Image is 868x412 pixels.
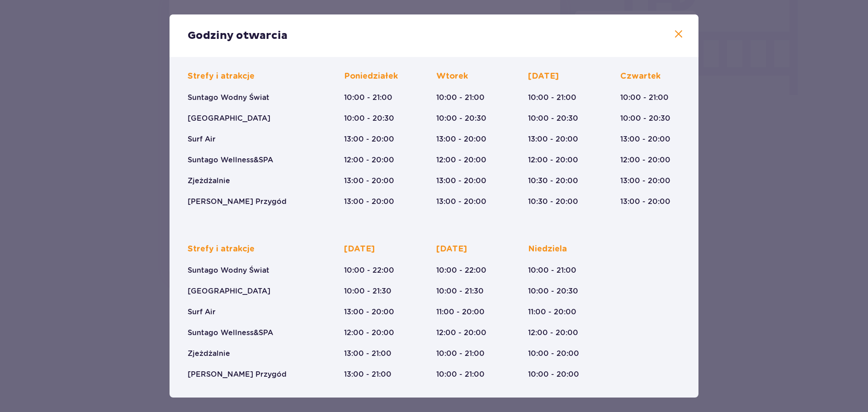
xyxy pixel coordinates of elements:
[620,71,660,82] p: Czwartek
[188,369,287,379] p: [PERSON_NAME] Przygód
[528,349,579,359] p: 10:00 - 20:00
[528,265,576,275] p: 10:00 - 21:00
[436,369,485,379] p: 10:00 - 21:00
[528,197,578,207] p: 10:30 - 20:00
[188,197,287,207] p: [PERSON_NAME] Przygód
[528,134,578,144] p: 13:00 - 20:00
[436,134,486,144] p: 13:00 - 20:00
[528,71,559,82] p: [DATE]
[344,286,392,296] p: 10:00 - 21:30
[188,29,288,43] p: Godziny otwarcia
[188,134,216,144] p: Surf Air
[436,155,486,165] p: 12:00 - 20:00
[436,197,486,207] p: 13:00 - 20:00
[188,286,270,296] p: [GEOGRAPHIC_DATA]
[344,265,394,275] p: 10:00 - 22:00
[436,176,486,186] p: 13:00 - 20:00
[528,369,579,379] p: 10:00 - 20:00
[528,155,578,165] p: 12:00 - 20:00
[188,71,255,82] p: Strefy i atrakcje
[528,307,576,317] p: 11:00 - 20:00
[188,265,269,275] p: Suntago Wodny Świat
[436,93,485,103] p: 10:00 - 21:00
[620,114,670,123] p: 10:00 - 20:30
[436,244,467,255] p: [DATE]
[344,93,392,103] p: 10:00 - 21:00
[188,328,273,338] p: Suntago Wellness&SPA
[188,93,269,103] p: Suntago Wodny Świat
[188,176,230,186] p: Zjeżdżalnie
[188,114,270,123] p: [GEOGRAPHIC_DATA]
[188,349,230,359] p: Zjeżdżalnie
[436,328,486,338] p: 12:00 - 20:00
[344,369,392,379] p: 13:00 - 21:00
[620,155,670,165] p: 12:00 - 20:00
[344,71,398,82] p: Poniedziałek
[344,197,394,207] p: 13:00 - 20:00
[344,328,394,338] p: 12:00 - 20:00
[620,197,670,207] p: 13:00 - 20:00
[436,349,485,359] p: 10:00 - 21:00
[620,176,670,186] p: 13:00 - 20:00
[436,71,468,82] p: Wtorek
[436,286,484,296] p: 10:00 - 21:30
[620,93,669,103] p: 10:00 - 21:00
[528,114,578,123] p: 10:00 - 20:30
[188,307,216,317] p: Surf Air
[436,114,486,123] p: 10:00 - 20:30
[528,328,578,338] p: 12:00 - 20:00
[344,155,394,165] p: 12:00 - 20:00
[344,244,375,255] p: [DATE]
[344,349,392,359] p: 13:00 - 21:00
[344,307,394,317] p: 13:00 - 20:00
[188,155,273,165] p: Suntago Wellness&SPA
[436,307,485,317] p: 11:00 - 20:00
[436,265,486,275] p: 10:00 - 22:00
[344,134,394,144] p: 13:00 - 20:00
[528,93,576,103] p: 10:00 - 21:00
[528,176,578,186] p: 10:30 - 20:00
[528,244,567,255] p: Niedziela
[188,244,255,255] p: Strefy i atrakcje
[528,286,578,296] p: 10:00 - 20:30
[344,176,394,186] p: 13:00 - 20:00
[620,134,670,144] p: 13:00 - 20:00
[344,114,394,123] p: 10:00 - 20:30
